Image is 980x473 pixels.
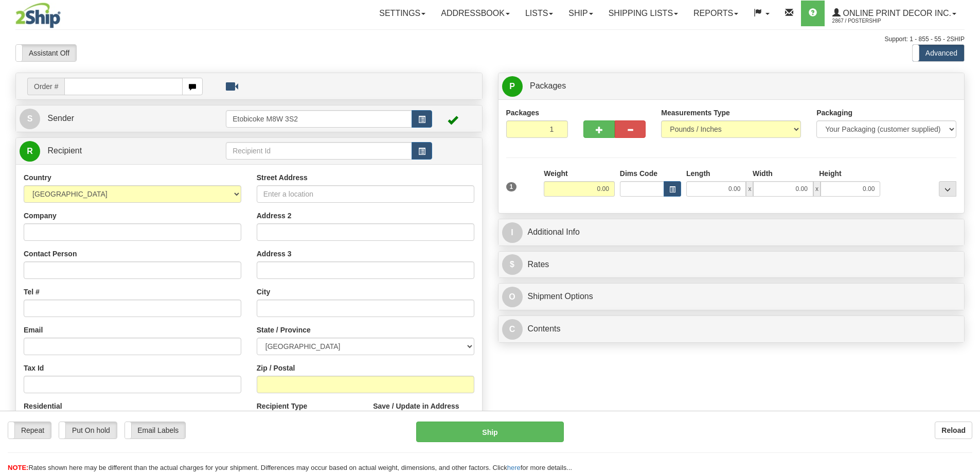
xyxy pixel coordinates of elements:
[20,108,226,129] a: S Sender
[661,108,730,118] label: Measurements Type
[620,168,657,179] label: Dims Code
[816,108,852,118] label: Packaging
[371,1,433,26] a: Settings
[502,254,961,275] a: $Rates
[939,181,956,197] div: ...
[8,464,28,471] span: NOTE:
[502,254,523,275] span: $
[502,76,523,97] span: P
[47,146,82,155] span: Recipient
[935,422,972,439] button: Reload
[746,181,753,197] span: x
[24,211,57,221] label: Company
[15,35,965,44] div: Support: 1 - 855 - 55 - 2SHIP
[518,1,561,26] a: Lists
[753,168,773,179] label: Width
[59,422,117,439] label: Put On hold
[257,185,474,203] input: Enter a location
[819,168,842,179] label: Height
[813,181,821,197] span: x
[416,422,564,442] button: Ship
[24,287,40,297] label: Tel #
[257,211,292,221] label: Address 2
[373,401,474,422] label: Save / Update in Address Book
[257,325,311,335] label: State / Province
[507,464,521,471] a: here
[502,287,523,307] span: O
[24,325,43,335] label: Email
[433,1,518,26] a: Addressbook
[941,426,966,434] b: Reload
[913,45,964,61] label: Advanced
[506,108,540,118] label: Packages
[257,249,292,259] label: Address 3
[20,141,203,162] a: R Recipient
[502,319,523,340] span: C
[506,182,517,191] span: 1
[544,168,567,179] label: Weight
[832,16,910,26] span: 2867 / PosterShip
[502,319,961,340] a: CContents
[502,222,961,243] a: IAdditional Info
[226,110,412,128] input: Sender Id
[226,142,412,160] input: Recipient Id
[502,76,961,97] a: P Packages
[502,286,961,307] a: OShipment Options
[257,172,308,183] label: Street Address
[8,422,51,439] label: Repeat
[20,109,40,129] span: S
[24,249,77,259] label: Contact Person
[27,78,64,95] span: Order #
[956,184,979,289] iframe: chat widget
[601,1,686,26] a: Shipping lists
[686,1,746,26] a: Reports
[15,3,61,28] img: logo2867.jpg
[502,222,523,243] span: I
[257,401,308,411] label: Recipient Type
[686,168,710,179] label: Length
[841,9,951,17] span: Online Print Decor Inc.
[125,422,185,439] label: Email Labels
[257,287,270,297] label: City
[20,141,40,162] span: R
[47,114,74,122] span: Sender
[24,363,44,373] label: Tax Id
[530,81,566,90] span: Packages
[24,401,62,411] label: Residential
[16,45,76,61] label: Assistant Off
[24,172,51,183] label: Country
[257,363,295,373] label: Zip / Postal
[561,1,600,26] a: Ship
[825,1,964,26] a: Online Print Decor Inc. 2867 / PosterShip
